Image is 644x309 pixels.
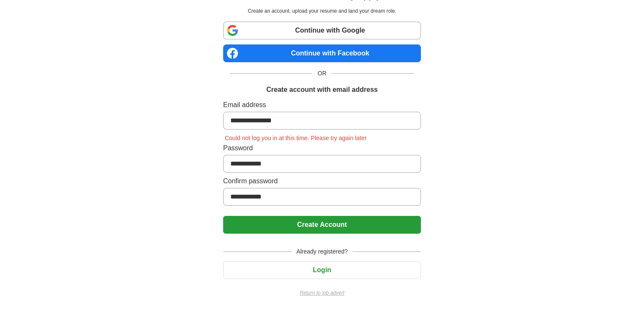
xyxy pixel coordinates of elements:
a: Return to job advert [223,289,421,297]
h1: Create account with email address [266,85,378,95]
label: Email address [223,100,421,110]
a: Continue with Facebook [223,44,421,62]
button: Login [223,261,421,279]
label: Confirm password [223,176,421,186]
button: Create Account [223,216,421,234]
label: Password [223,143,421,153]
span: Already registered? [291,247,353,256]
a: Continue with Google [223,22,421,39]
p: Create an account, upload your resume and land your dream role. [225,7,419,15]
span: Could not log you in at this time. Please try again later [223,135,368,141]
a: Login [223,266,421,273]
span: OR [312,69,332,78]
